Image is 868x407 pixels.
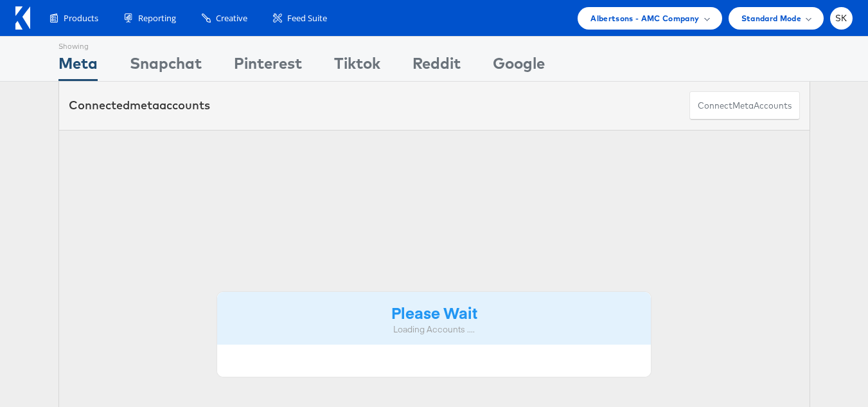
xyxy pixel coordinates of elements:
[138,12,176,24] span: Reporting
[69,97,210,114] div: Connected accounts
[590,12,699,25] span: Albertsons - AMC Company
[64,12,98,24] span: Products
[58,37,98,52] div: Showing
[334,52,380,81] div: Tiktok
[130,98,159,113] span: meta
[227,323,642,336] div: Loading Accounts ....
[391,302,477,323] strong: Please Wait
[732,100,754,112] span: meta
[412,52,461,81] div: Reddit
[234,52,302,81] div: Pinterest
[58,52,98,81] div: Meta
[835,14,847,23] span: SK
[130,52,202,81] div: Snapchat
[287,12,327,24] span: Feed Suite
[216,12,247,24] span: Creative
[493,52,545,81] div: Google
[689,91,800,120] button: ConnectmetaAccounts
[741,12,801,25] span: Standard Mode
